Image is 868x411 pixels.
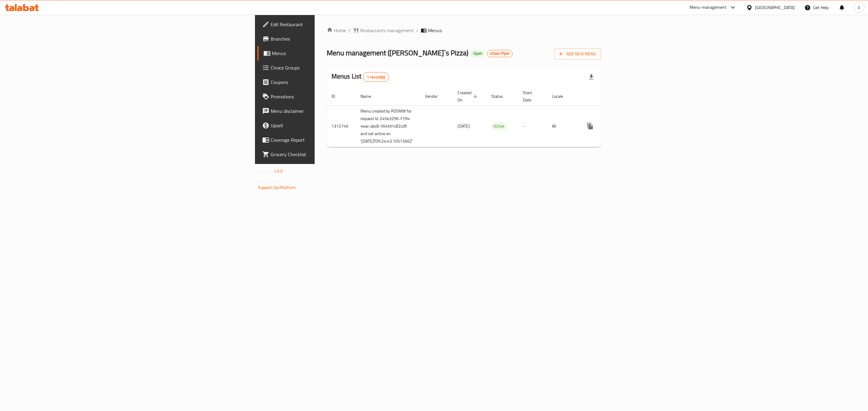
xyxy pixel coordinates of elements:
[257,60,400,75] a: Choice Groups
[547,105,578,147] td: All
[458,89,479,104] span: Created On
[491,123,507,130] span: Active
[258,167,273,175] span: Version:
[690,4,727,11] div: Menu-management
[487,51,512,56] span: Urban Piper
[271,21,395,28] span: Edit Restaurant
[271,35,395,42] span: Branches
[271,79,395,86] span: Coupons
[597,119,612,133] button: Change Status
[583,119,597,133] button: more
[425,93,445,100] span: Vendor
[578,87,646,106] th: Actions
[257,104,400,118] a: Menu disclaimer
[471,51,485,56] span: Open
[559,50,596,58] span: Add New Menu
[257,17,400,32] a: Edit Restaurant
[491,93,511,100] span: Status
[360,93,379,100] span: Name
[274,167,283,175] span: 1.0.0
[332,93,343,100] span: ID
[271,64,395,71] span: Choice Groups
[327,46,468,60] span: Menu management ( [PERSON_NAME]`s Pizza )
[271,151,395,158] span: Grocery Checklist
[257,75,400,89] a: Coupons
[363,72,389,82] div: Total records count
[416,27,418,34] li: /
[428,27,442,34] span: Menus
[258,184,296,191] a: Support.OpsPlatform
[257,32,400,46] a: Branches
[327,27,601,34] nav: breadcrumb
[258,178,286,185] span: Get support on:
[518,105,547,147] td: -
[552,93,571,100] span: Locale
[471,50,485,57] div: Open
[554,48,601,60] button: Add New Menu
[363,74,389,80] span: 1 record(s)
[755,4,795,11] div: [GEOGRAPHIC_DATA]
[523,89,540,104] span: Start Date
[271,122,395,129] span: Upsell
[271,107,395,115] span: Menu disclaimer
[257,89,400,104] a: Promotions
[858,4,860,11] span: A
[257,46,400,60] a: Menus
[257,118,400,133] a: Upsell
[257,133,400,147] a: Coverage Report
[257,147,400,162] a: Grocery Checklist
[327,87,646,147] table: enhanced table
[458,122,470,130] span: [DATE]
[271,93,395,100] span: Promotions
[272,50,395,57] span: Menus
[271,136,395,144] span: Coverage Report
[332,72,389,82] h2: Menus List
[584,70,599,84] div: Export file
